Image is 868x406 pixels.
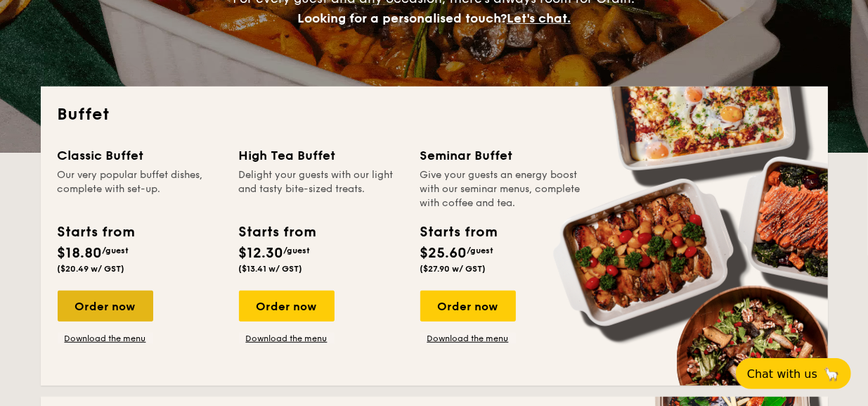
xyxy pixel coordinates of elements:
div: Order now [420,291,516,322]
span: $12.30 [239,245,284,262]
div: Order now [239,291,335,322]
div: Seminar Buffet [420,146,585,165]
div: Classic Buffet [58,146,222,165]
span: Let's chat. [507,11,571,26]
a: Download the menu [420,333,516,344]
a: Download the menu [58,333,153,344]
div: Delight your guests with our light and tasty bite-sized treats. [239,168,403,210]
span: /guest [467,246,494,255]
div: Starts from [420,222,497,243]
span: $18.80 [58,245,103,262]
div: Give your guests an energy boost with our seminar menus, complete with coffee and tea. [420,168,585,210]
div: Our very popular buffet dishes, complete with set-up. [58,168,222,210]
a: Download the menu [239,333,335,344]
span: Chat with us [747,367,817,381]
span: ($27.90 w/ GST) [420,264,486,274]
button: Chat with us🦙 [736,358,851,389]
span: /guest [284,246,311,255]
div: High Tea Buffet [239,146,403,165]
div: Order now [58,291,153,322]
div: Starts from [239,222,316,243]
span: 🦙 [823,366,840,382]
div: Starts from [58,222,134,243]
span: Looking for a personalised touch? [297,11,507,26]
h2: Buffet [58,103,811,126]
span: ($20.49 w/ GST) [58,264,125,274]
span: $25.60 [420,245,467,262]
span: /guest [103,246,129,255]
span: ($13.41 w/ GST) [239,264,303,274]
